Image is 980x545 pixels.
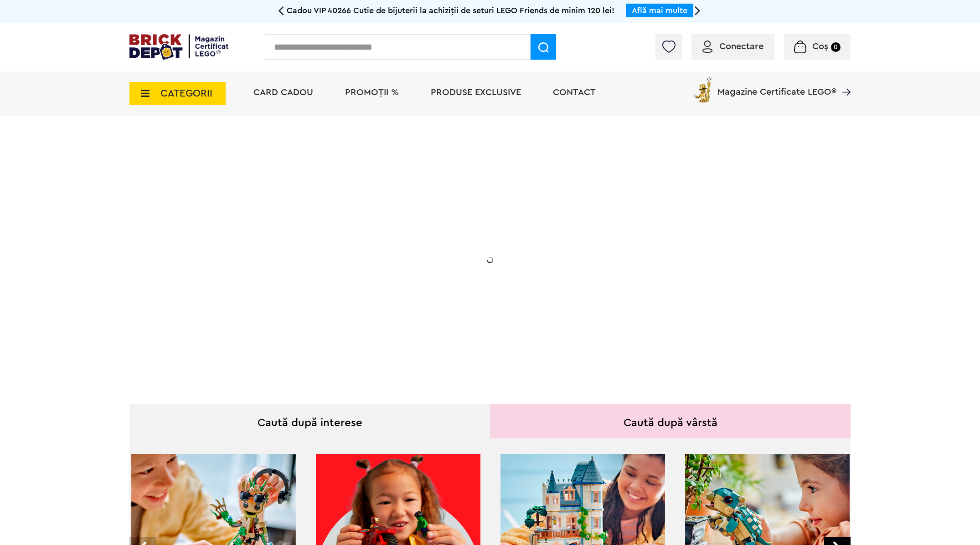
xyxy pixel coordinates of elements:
[831,42,841,52] small: 0
[553,88,596,97] a: Contact
[431,88,521,97] a: Produse exclusive
[812,42,828,51] span: Coș
[129,404,490,438] div: Caută după interese
[719,42,763,51] span: Conectare
[717,76,836,97] span: Magazine Certificate LEGO®
[160,88,212,98] span: CATEGORII
[194,206,377,239] h1: Cadou VIP 40772
[702,42,763,51] a: Conectare
[490,404,851,438] div: Caută după vârstă
[253,88,313,97] a: Card Cadou
[345,88,399,97] a: PROMOȚII %
[836,76,851,85] a: Magazine Certificate LEGO®
[194,248,377,286] h2: Seria de sărbători: Fantomă luminoasă. Promoția este valabilă în perioada [DATE] - [DATE].
[287,6,614,15] span: Cadou VIP 40266 Cutie de bijuterii la achiziții de seturi LEGO Friends de minim 120 lei!
[632,6,687,15] a: Află mai multe
[194,307,377,318] div: Află detalii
